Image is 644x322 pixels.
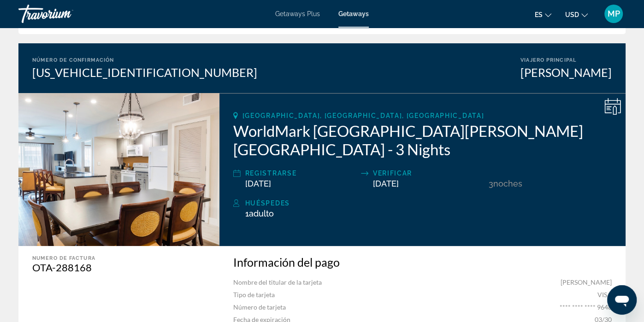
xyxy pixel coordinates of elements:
[535,11,543,18] span: es
[249,209,274,218] span: Adulto
[233,278,322,286] span: Nombre del titular de la tarjeta
[373,179,399,188] span: [DATE]
[32,261,201,274] div: OTA-288168
[245,168,356,179] div: Registrarse
[18,2,111,26] a: Travorium
[242,112,484,119] span: [GEOGRAPHIC_DATA], [GEOGRAPHIC_DATA], [GEOGRAPHIC_DATA]
[602,4,626,23] button: User Menu
[245,209,274,218] span: 1
[233,255,612,269] h3: Información del pago
[233,303,286,311] span: Número de tarjeta
[489,179,493,188] span: 3
[597,291,612,299] span: VISA
[520,57,612,63] div: Viajero principal
[32,255,201,261] div: Numero de factura
[373,168,484,179] div: Verificar
[245,198,612,209] div: Huéspedes
[565,8,588,21] button: Change currency
[535,8,551,21] button: Change language
[233,291,275,299] span: Tipo de tarjeta
[565,11,579,18] span: USD
[520,65,612,79] div: [PERSON_NAME]
[245,179,271,188] span: [DATE]
[493,179,522,188] span: noches
[338,10,369,18] a: Getaways
[233,122,612,158] h2: WorldMark [GEOGRAPHIC_DATA][PERSON_NAME][GEOGRAPHIC_DATA] - 3 Nights
[275,10,320,18] a: Getaways Plus
[607,285,637,315] iframe: Botón para iniciar la ventana de mensajería
[608,9,620,18] span: MP
[561,278,612,286] span: [PERSON_NAME]
[32,57,257,63] div: Número de confirmación
[32,65,257,79] div: [US_VEHICLE_IDENTIFICATION_NUMBER]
